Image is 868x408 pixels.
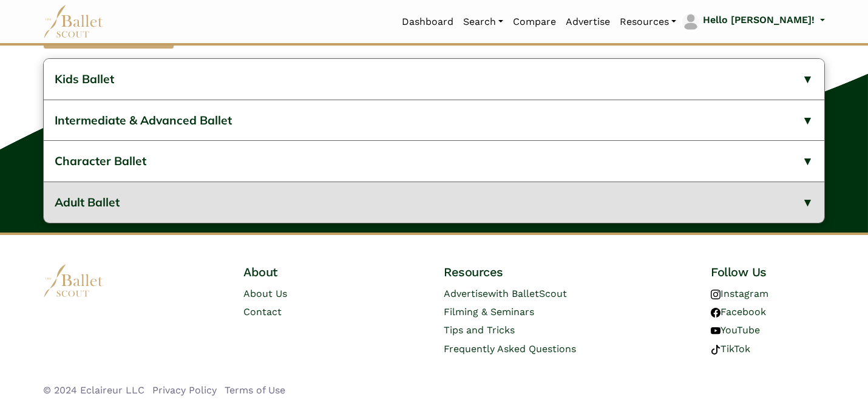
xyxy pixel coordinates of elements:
a: profile picture Hello [PERSON_NAME]! [681,12,825,32]
a: Instagram [711,288,768,299]
img: logo [43,264,104,297]
a: Filming & Seminars [444,306,534,318]
a: About Us [243,288,287,299]
button: Kids Ballet [44,59,824,100]
li: © 2024 Eclaireur LLC [43,382,144,398]
span: Kids Ballet [55,72,114,86]
h4: About [243,264,358,280]
span: Intermediate & Advanced Ballet [55,113,232,127]
img: profile picture [682,13,699,30]
a: TikTok [711,343,750,355]
button: Adult Ballet [44,182,824,223]
a: Search [458,9,508,35]
a: Compare [508,9,561,35]
a: Privacy Policy [152,384,217,396]
a: Resources [615,9,681,35]
button: Character Ballet [44,140,824,182]
a: YouTube [711,324,760,336]
a: Tips and Tricks [444,324,515,336]
a: Facebook [711,306,766,318]
a: Dashboard [397,9,458,35]
button: Intermediate & Advanced Ballet [44,100,824,141]
a: Contact [243,306,282,318]
span: Adult Ballet [55,195,120,209]
img: facebook logo [711,308,721,318]
p: Hello [PERSON_NAME]! [703,12,815,28]
h4: Follow Us [711,264,825,280]
img: instagram logo [711,290,721,299]
img: tiktok logo [711,345,721,355]
a: Advertisewith BalletScout [444,288,567,299]
img: youtube logo [711,326,721,336]
span: Character Ballet [55,154,146,168]
h4: Resources [444,264,625,280]
a: Terms of Use [225,384,285,396]
a: Frequently Asked Questions [444,343,576,355]
span: with BalletScout [488,288,567,299]
a: Advertise [561,9,615,35]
